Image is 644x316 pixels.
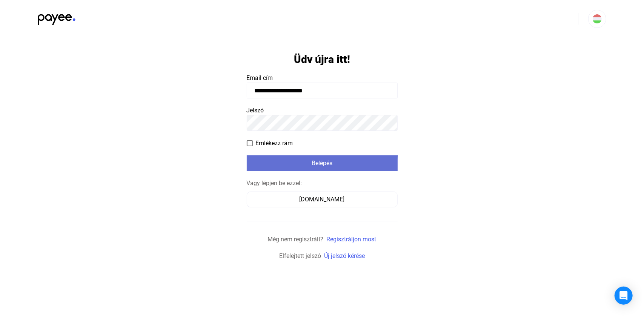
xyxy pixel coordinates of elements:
a: [DOMAIN_NAME] [247,196,398,203]
span: Elfelejtett jelszó [279,252,321,259]
div: Belépés [249,159,395,168]
div: [DOMAIN_NAME] [249,195,395,204]
button: HU [588,10,606,28]
button: Belépés [247,155,398,171]
img: black-payee-blue-dot.svg [38,10,75,25]
div: Open Intercom Messenger [615,287,633,305]
h1: Üdv újra itt! [294,53,350,66]
span: Emlékezz rám [256,139,293,148]
button: [DOMAIN_NAME] [247,192,398,207]
a: Regisztráljon most [327,236,377,243]
div: Vagy lépjen be ezzel: [247,179,398,188]
img: HU [593,14,602,23]
span: Jelszó [247,107,264,114]
span: Még nem regisztrált? [268,236,324,243]
span: Email cím [247,74,273,81]
a: Új jelszó kérése [324,252,365,259]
